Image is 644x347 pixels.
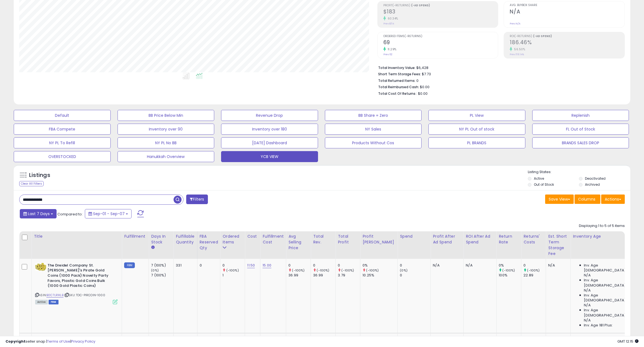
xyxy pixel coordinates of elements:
div: Fulfillable Quantity [176,234,195,245]
span: N/A [584,318,590,323]
button: Inventory over 180 [221,124,318,135]
button: Actions [601,195,625,204]
div: ROI After Ad Spend [466,234,494,245]
button: Hanukkah Overview [118,151,214,162]
div: Fulfillment [124,234,146,239]
div: 0 [523,263,546,268]
span: FBM [49,300,58,304]
div: Displaying 1 to 5 of 5 items [579,223,625,229]
button: NY PL Out of stock [428,124,525,135]
h2: 69 [383,39,498,47]
div: 3.79 [338,273,360,278]
span: | SKU: TDC-PIRCOIN-1000 [64,293,105,297]
a: 15.00 [263,263,271,268]
strong: Copyright [5,339,26,344]
span: Profit [383,4,498,7]
button: Default [14,110,111,121]
div: N/A [433,263,459,268]
small: 56.50% [512,47,525,51]
button: PL View [428,110,525,121]
span: Columns [578,196,595,202]
div: 0 [338,263,360,268]
b: (-Returns) [405,35,422,38]
div: 0 [288,263,311,268]
div: 0 [313,263,335,268]
button: BB Share = Zero [325,110,422,121]
div: Profit [PERSON_NAME] [363,234,395,245]
p: Listing States: [528,170,630,175]
div: 100% [499,273,521,278]
button: Products Without Cos [325,137,422,148]
span: All listings currently available for purchase on Amazon [35,300,48,304]
span: Inv. Age [DEMOGRAPHIC_DATA]: [584,263,634,273]
small: (-100%) [292,268,305,273]
div: FBA Reserved Qty [200,234,218,251]
b: Total Cost Of Returns : [378,91,417,96]
button: YCB VIEW [221,151,318,162]
button: Replenish [532,110,629,121]
small: Prev: 119.14% [510,53,524,56]
div: Total Rev. [313,234,333,245]
div: Return Rate [499,234,519,245]
b: Total Returned Items: [378,78,416,83]
button: Columns [575,195,600,204]
b: Total Inventory Value: [378,65,416,70]
div: Spend [400,234,428,239]
small: 11.29% [386,47,397,51]
small: (-100%) [502,268,515,273]
h2: $183 [383,9,498,16]
span: Last 7 Days [28,211,50,216]
span: Inv. Age [DEMOGRAPHIC_DATA]: [584,278,634,288]
div: 0 [200,263,216,268]
b: (-Ad Spend) [411,3,430,7]
div: Clear All Filters [19,181,44,186]
button: Revenue Drop [221,110,318,121]
span: ROI [510,35,625,38]
label: Deactivated [585,176,606,181]
button: BRANDS SALES DROP [532,137,629,148]
small: Prev: $114 [383,22,394,25]
div: 36.99 [313,273,335,278]
small: (0%) [151,268,159,273]
span: Compared to: [57,212,83,217]
div: ASIN: [35,263,118,304]
span: N/A [584,288,590,293]
div: Fulfillment Cost [263,234,284,245]
small: Prev: N/A [510,22,520,25]
h5: Listings [29,171,50,179]
button: BB Price Below Min [118,110,214,121]
label: Active [534,176,544,181]
span: N/A [584,273,590,278]
span: Avg. Buybox Share [510,4,625,7]
label: Out of Stock [534,182,554,187]
li: $6,428 [378,64,621,71]
span: 2025-09-15 12:15 GMT [617,339,639,344]
a: B0C7LR1KLB [46,293,63,298]
b: (-Ad Spend) [533,34,552,38]
span: $0.00 [420,84,430,90]
b: (-Returns) [514,35,532,38]
button: Inventory over 90 [118,124,214,135]
small: (0%) [400,268,408,273]
div: seller snap | | [5,339,95,344]
div: 0% [499,263,521,268]
button: PL BRANDS [428,137,525,148]
div: N/A [548,263,566,268]
label: Archived [585,182,600,187]
button: Last 7 Days [20,209,57,218]
a: Terms of Use [47,339,70,344]
b: The Dreidel Company St. [PERSON_NAME]'s Pirate Gold Coins (1000 Pack) Novelty Party Favors, Plast... [48,263,114,290]
div: Total Profit [338,234,358,245]
div: Title [34,234,119,239]
b: Short Term Storage Fees: [378,72,421,76]
div: Profit After Ad Spend [433,234,461,245]
div: Returns' Costs [523,234,543,245]
button: Filters [186,195,208,204]
span: Inv. Age [DEMOGRAPHIC_DATA]-180: [584,308,634,318]
a: Privacy Policy [71,339,95,344]
div: 7 (100%) [151,263,173,268]
button: NY PL To Refill [14,137,111,148]
img: 51INL1vqdML._SL40_.jpg [35,263,46,271]
div: 10.25% [363,273,397,278]
a: 11.50 [247,263,255,268]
